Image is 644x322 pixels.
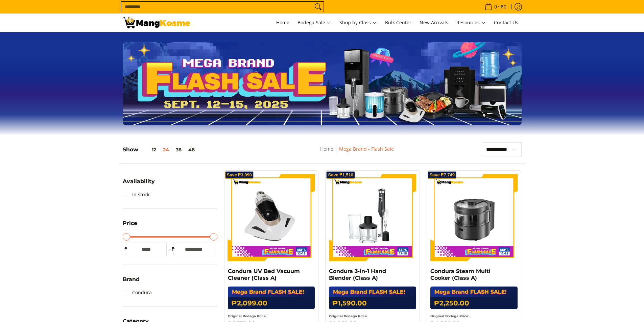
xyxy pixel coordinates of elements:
span: Resources [456,19,486,27]
a: In stock [123,189,149,200]
span: ₱ [123,246,129,252]
img: Condura Steam Multi Cooker (Class A) [430,174,518,261]
span: Availability [123,179,155,184]
h6: ₱2,250.00 [430,297,518,309]
a: Shop by Class [336,14,380,32]
span: Shop by Class [339,19,377,27]
img: MANG KOSME MEGA BRAND FLASH SALE: September 12-15, 2025 l Mang Kosme [123,17,190,28]
summary: Open [123,221,137,231]
button: 36 [172,147,185,152]
span: Price [123,221,137,226]
img: Condura 3-in-1 Hand Blender (Class A) [329,174,416,261]
a: Condura UV Bed Vacuum Cleaner (Class A) [228,268,300,281]
small: Original Bodega Price: [430,314,469,318]
span: 0 [493,4,498,9]
a: Home [320,146,333,152]
h6: ₱1,590.00 [329,297,416,309]
span: Brand [123,277,140,282]
small: Original Bodega Price: [228,314,267,318]
span: Bodega Sale [297,19,331,27]
span: Bulk Center [385,19,411,26]
a: New Arrivals [416,14,452,32]
span: Save ₱1,510 [328,173,353,177]
a: Bulk Center [382,14,415,32]
a: Resources [453,14,489,32]
span: Save ₱3,090 [227,173,252,177]
span: Save ₱7,749 [429,173,455,177]
a: Bodega Sale [294,14,335,32]
img: Condura UV Bed Vacuum Cleaner (Class A) [228,174,315,261]
button: 48 [185,147,198,152]
a: Contact Us [491,14,522,32]
summary: Open [123,179,155,189]
nav: Main Menu [197,14,522,32]
button: 12 [138,147,160,152]
span: Home [276,19,289,26]
button: 24 [160,147,172,152]
a: Condura 3-in-1 Hand Blender (Class A) [329,268,386,281]
span: Contact Us [494,19,518,26]
h6: ₱2,099.00 [228,297,315,309]
a: Mega Brand - Flash Sale [339,146,394,152]
span: New Arrivals [420,19,448,26]
span: ₱ [170,246,177,252]
span: • [483,3,508,10]
a: Condura Steam Multi Cooker (Class A) [430,268,491,281]
a: Condura [123,287,152,298]
nav: Breadcrumbs [271,145,443,160]
small: Original Bodega Price: [329,314,368,318]
h5: Show [123,146,198,153]
span: ₱0 [500,4,507,9]
summary: Open [123,277,140,287]
button: Search [313,2,324,12]
a: Home [273,14,293,32]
